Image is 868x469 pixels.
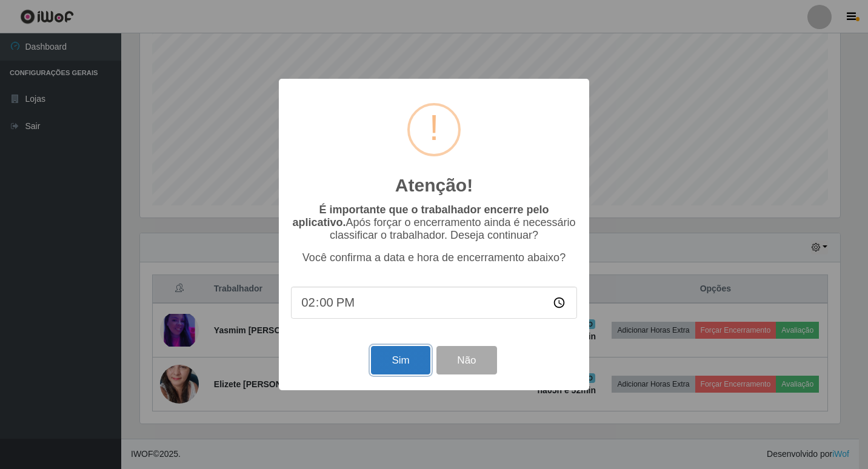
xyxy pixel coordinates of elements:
[291,204,577,242] p: Após forçar o encerramento ainda é necessário classificar o trabalhador. Deseja continuar?
[291,251,577,264] p: Você confirma a data e hora de encerramento abaixo?
[371,346,430,374] button: Sim
[395,175,473,196] h2: Atenção!
[292,204,549,228] b: É importante que o trabalhador encerre pelo aplicativo.
[436,346,496,374] button: Não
